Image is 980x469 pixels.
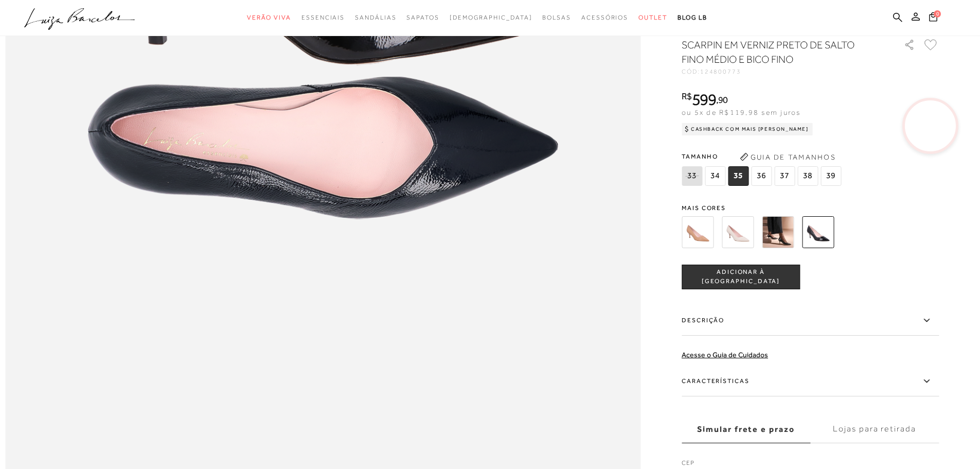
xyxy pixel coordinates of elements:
[682,166,702,186] span: 33
[301,14,345,21] span: Essenciais
[247,14,291,21] span: Verão Viva
[682,415,810,443] label: Simular frete e prazo
[728,166,749,186] span: 35
[736,149,839,165] button: Guia de Tamanhos
[682,306,939,336] label: Descrição
[716,95,728,105] i: ,
[301,8,345,27] a: noSubCategoriesText
[682,68,887,75] div: CÓD:
[718,94,728,105] span: 90
[450,14,532,21] span: [DEMOGRAPHIC_DATA]
[355,8,396,27] a: noSubCategoriesText
[682,149,844,164] span: Tamanho
[810,415,939,443] label: Lojas para retirada
[926,11,940,25] button: 0
[682,108,800,116] span: ou 5x de R$119,98 sem juros
[774,166,795,186] span: 37
[678,14,707,21] span: BLOG LB
[821,166,841,186] span: 39
[682,351,768,359] a: Acesse o Guia de Cuidados
[682,205,939,211] span: Mais cores
[355,14,396,21] span: Sandálias
[762,216,794,248] img: SCARPIN EM COURO PRETO DE SALTO FINO MÉDIO E BICO FINO
[682,92,692,101] i: R$
[542,8,571,27] a: noSubCategoriesText
[542,14,571,21] span: Bolsas
[247,8,291,27] a: noSubCategoriesText
[934,10,941,18] span: 0
[705,166,725,186] span: 34
[638,8,667,27] a: noSubCategoriesText
[406,8,439,27] a: noSubCategoriesText
[722,216,754,248] img: SCARPIN EM COURO OFF WHITE DE SALTO FINO MÉDIO E BICO FINO
[700,68,741,75] span: 124800773
[682,265,800,289] button: ADICIONAR À [GEOGRAPHIC_DATA]
[682,123,813,135] div: Cashback com Mais [PERSON_NAME]
[802,216,834,248] img: SCARPIN EM VERNIZ PRETO DE SALTO FINO MÉDIO E BICO FINO
[450,8,532,27] a: noSubCategoriesText
[797,166,818,186] span: 38
[406,14,439,21] span: Sapatos
[638,14,667,21] span: Outlet
[751,166,772,186] span: 36
[581,8,628,27] a: noSubCategoriesText
[581,14,628,21] span: Acessórios
[682,367,939,396] label: Características
[682,268,799,286] span: ADICIONAR À [GEOGRAPHIC_DATA]
[682,38,875,66] h1: SCARPIN EM VERNIZ PRETO DE SALTO FINO MÉDIO E BICO FINO
[692,90,716,109] span: 599
[682,216,714,248] img: SCARPIN EM COURO BEGE BLUSH DE SALTO FINO MÉDIO E BICO FINO
[678,8,707,27] a: BLOG LB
